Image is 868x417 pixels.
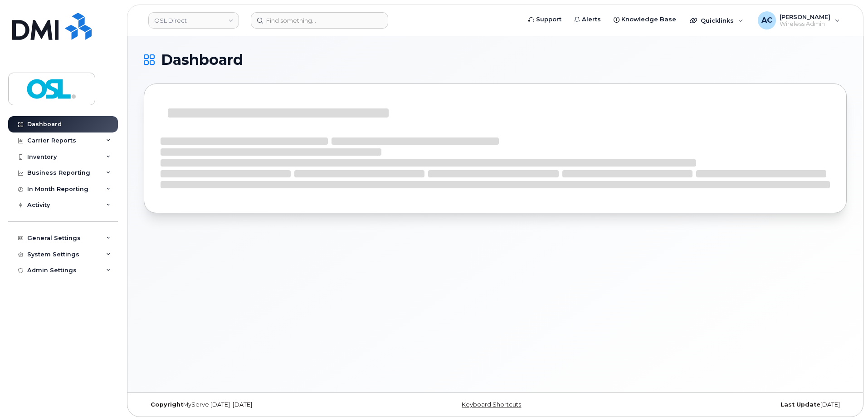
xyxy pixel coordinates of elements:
div: MyServe [DATE]–[DATE] [144,401,378,408]
strong: Copyright [151,401,183,408]
div: [DATE] [612,401,847,408]
span: Dashboard [161,53,243,67]
a: Keyboard Shortcuts [462,401,521,408]
strong: Last Update [780,401,820,408]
